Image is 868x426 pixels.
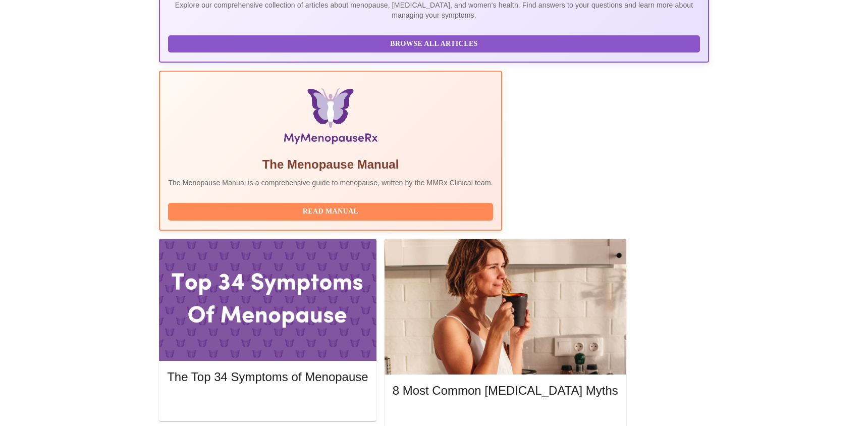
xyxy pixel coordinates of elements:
span: Browse All Articles [178,38,690,50]
span: Read More [177,397,358,409]
img: Menopause Manual [220,88,441,148]
p: The Menopause Manual is a comprehensive guide to menopause, written by the MMRx Clinical team. [168,178,493,188]
a: Read More [393,412,621,420]
a: Read Manual [168,206,496,215]
h5: The Top 34 Symptoms of Menopause [167,369,368,385]
button: Read More [393,408,618,426]
a: Read More [167,398,370,406]
button: Browse All Articles [168,35,700,53]
h5: The Menopause Manual [168,156,493,173]
h5: 8 Most Common [MEDICAL_DATA] Myths [393,383,618,399]
a: Browse All Articles [168,39,702,47]
span: Read Manual [178,205,483,218]
button: Read More [167,394,368,412]
button: Read Manual [168,203,493,221]
span: Read More [403,411,608,423]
